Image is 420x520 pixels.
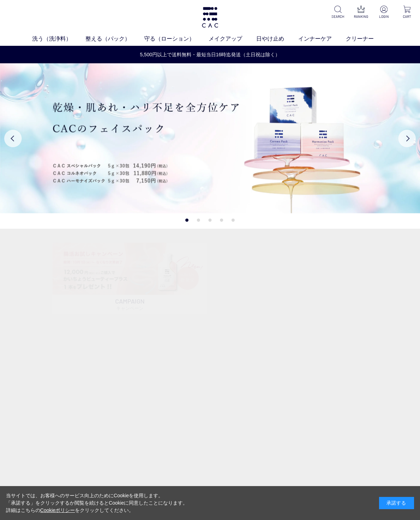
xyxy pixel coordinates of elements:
button: Previous [4,130,22,147]
p: SEARCH [330,14,345,19]
a: 日やけ止め [256,35,298,43]
a: 洗う（洗浄料） [32,35,85,43]
img: 腸活お試しキャンペーン [52,243,207,295]
button: 4 of 5 [220,219,223,222]
div: 当サイトでは、お客様へのサービス向上のためにCookieを使用します。 「承諾する」をクリックするか閲覧を続けるとCookieに同意したことになります。 詳細はこちらの をクリックしてください。 [6,492,188,514]
a: LOGIN [377,6,391,19]
p: CART [400,14,414,19]
img: logo [201,7,219,28]
div: 承諾する [379,497,414,509]
a: CART [400,6,414,19]
a: RANKING [353,6,368,19]
a: Cookieポリシー [40,507,75,513]
a: 5,500円以上で送料無料・最短当日16時迄発送（土日祝は除く） [0,51,420,58]
a: 守る（ローション） [144,35,209,43]
button: Next [398,130,416,147]
a: クリーナー [346,35,388,43]
a: インナーケア [298,35,346,43]
p: LOGIN [377,14,391,19]
button: 3 of 5 [209,219,212,222]
button: 2 of 5 [197,219,200,222]
a: 整える（パック） [85,35,144,43]
a: 腸活お試しキャンペーン 腸活お試しキャンペーン CAMPAIGNキャンペーン [52,243,207,314]
a: SEARCH [330,6,345,19]
button: 1 of 5 [185,219,189,222]
p: RANKING [353,14,368,19]
span: キャンペーン [116,305,143,311]
a: メイクアップ [209,35,256,43]
p: CAMPAIGN [52,295,207,314]
button: 5 of 5 [232,219,235,222]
